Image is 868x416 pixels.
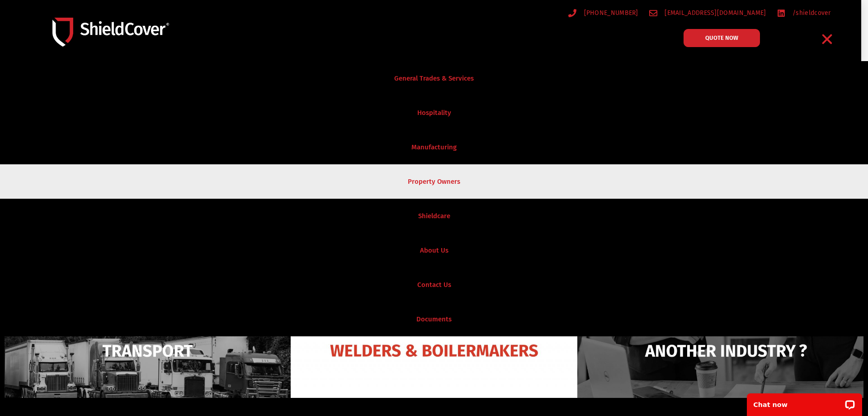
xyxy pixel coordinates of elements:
[649,7,766,19] a: [EMAIL_ADDRESS][DOMAIN_NAME]
[817,29,838,50] div: Menu Toggle
[582,7,638,19] span: [PHONE_NUMBER]
[777,7,831,19] a: /shieldcover
[568,7,638,19] a: [PHONE_NUMBER]
[52,18,169,46] img: Shield-Cover-Underwriting-Australia-logo-full
[741,387,868,416] iframe: LiveChat chat widget
[684,29,760,47] a: QUOTE NOW
[662,7,766,19] span: [EMAIL_ADDRESS][DOMAIN_NAME]
[790,7,831,19] span: /shieldcover
[705,35,738,41] span: QUOTE NOW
